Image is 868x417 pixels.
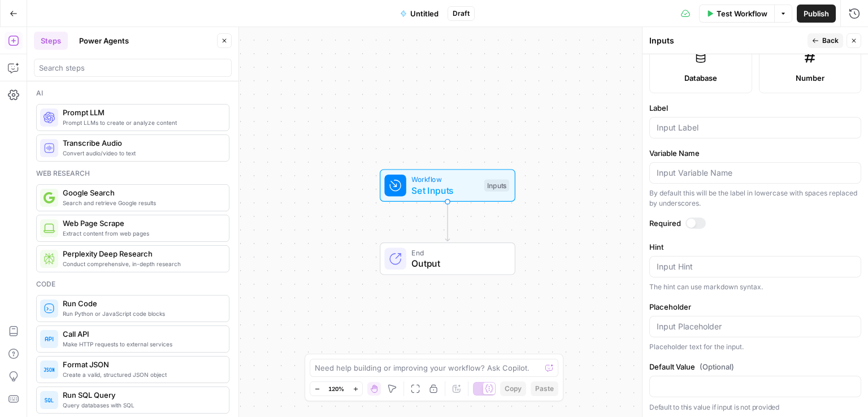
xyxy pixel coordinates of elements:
input: Input Label [657,122,854,133]
label: Placeholder [649,301,861,312]
div: By default this will be the label in lowercase with spaces replaced by underscores. [649,188,861,208]
button: Paste [531,381,558,396]
span: Convert audio/video to text [63,149,220,158]
button: Power Agents [72,32,136,50]
span: Number [796,72,824,84]
span: Prompt LLMs to create or analyze content [63,118,220,127]
span: Run Code [63,298,220,309]
button: Untitled [393,5,445,23]
span: Conduct comprehensive, in-depth research [63,259,220,268]
span: Copy [505,384,522,394]
span: Call API [63,328,220,340]
span: Create a valid, structured JSON object [63,370,220,379]
div: Placeholder text for the input. [649,342,861,352]
span: Prompt LLM [63,107,220,118]
span: Run SQL Query [63,389,220,401]
label: Required [649,218,861,229]
input: Input Placeholder [657,321,854,332]
div: EndOutput [342,242,553,275]
span: (Optional) [700,361,734,372]
div: The hint can use markdown syntax. [649,282,861,292]
div: Inputs [649,35,804,46]
span: Search and retrieve Google results [63,198,220,207]
label: Variable Name [649,147,861,159]
button: Copy [500,381,526,396]
span: Perplexity Deep Research [63,248,220,259]
span: Publish [804,8,829,19]
span: Query databases with SQL [63,401,220,410]
div: Web research [36,168,229,179]
span: Run Python or JavaScript code blocks [63,309,220,318]
g: Edge from start to end [445,202,449,241]
span: Paste [535,384,554,394]
span: Google Search [63,187,220,198]
label: Label [649,102,861,114]
span: Web Page Scrape [63,218,220,229]
p: Default to this value if input is not provided [649,402,861,413]
span: 120% [328,384,344,393]
div: Inputs [484,179,509,192]
span: Workflow [411,174,479,185]
span: End [411,247,504,258]
div: Code [36,279,229,289]
div: Ai [36,88,229,98]
span: Test Workflow [717,8,767,19]
div: WorkflowSet InputsInputs [342,169,553,202]
span: Make HTTP requests to external services [63,340,220,349]
span: Draft [453,8,470,19]
label: Hint [649,241,861,253]
span: Format JSON [63,359,220,370]
button: Back [808,33,843,48]
span: Set Inputs [411,184,479,197]
span: Extract content from web pages [63,229,220,238]
button: Test Workflow [699,5,774,23]
label: Default Value [649,361,861,372]
button: Steps [34,32,68,50]
span: Untitled [410,8,439,19]
input: Input Variable Name [657,167,854,179]
span: Database [684,72,717,84]
input: Search steps [39,62,227,73]
span: Output [411,257,504,270]
span: Back [822,36,839,46]
span: Transcribe Audio [63,137,220,149]
button: Publish [797,5,836,23]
